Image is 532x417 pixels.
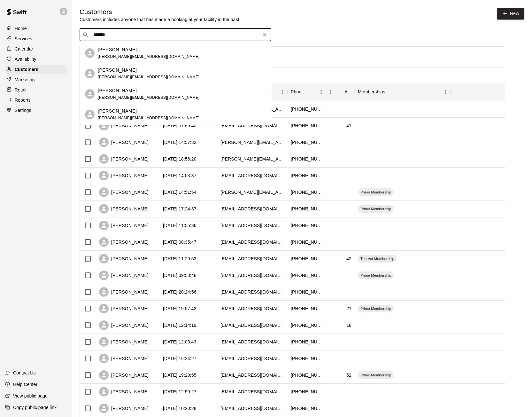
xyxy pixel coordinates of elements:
div: 2025-06-22 12:59:27 [163,389,197,395]
div: [PERSON_NAME] [99,204,149,214]
p: [PERSON_NAME] [98,87,137,94]
div: [PERSON_NAME] [99,404,149,413]
div: sutharn@gmail.com [220,372,284,378]
div: Prime Membership [358,188,394,196]
span: [PERSON_NAME][EMAIL_ADDRESS][DOMAIN_NAME] [98,116,199,120]
div: 2025-07-13 16:24:27 [163,355,197,362]
div: Availability [5,54,67,64]
p: Marketing [15,76,35,83]
div: The Vet Membership [358,255,397,263]
div: Prime Membership [358,271,394,279]
div: +19543268841 [291,289,323,295]
div: 2025-08-18 08:35:47 [163,239,197,245]
p: Availability [15,56,36,62]
div: 2025-09-10 07:59:40 [163,122,197,129]
div: +13147794097 [291,389,323,395]
div: [PERSON_NAME] [99,138,149,147]
div: +13145789074 [291,222,323,229]
div: [PERSON_NAME] [99,387,149,397]
div: duncadh@gmail.com [220,405,284,412]
div: [PERSON_NAME] [99,221,149,230]
div: angelahchmielewski@gmail.com [220,156,284,162]
div: topknotchbobcat@yahoo.com [220,206,284,212]
p: Services [15,35,32,42]
div: jpeterman1981@gmail.com [220,239,284,245]
div: +13143377446 [291,339,323,345]
a: Calendar [5,44,67,54]
div: xyzm2r2@gmail.com [220,289,284,295]
div: +13144356055 [291,272,323,279]
div: 2025-07-15 12:03:43 [163,339,197,345]
div: jalatall@yahoo.com [220,355,284,362]
div: Reports [5,95,67,105]
div: Phone Number [291,83,307,101]
div: 2025-06-17 10:20:28 [163,405,197,412]
div: 21 [346,305,351,312]
div: [PERSON_NAME] [99,354,149,363]
p: View public page [13,393,48,399]
p: Home [15,25,27,32]
div: Search customers by name or email [80,28,271,41]
a: Retail [5,85,67,95]
span: Prime Membership [358,190,394,195]
div: [PERSON_NAME] [99,121,149,130]
div: +13144796516 [291,122,323,129]
p: Reports [15,97,31,103]
div: tbarmeier@mechanicalsupply.com [220,389,284,395]
div: +16367951398 [291,172,323,179]
div: Holly Whitson [85,110,95,119]
a: Services [5,34,67,43]
p: Copy public page link [13,404,57,411]
div: Age [326,83,355,101]
div: +18165923131 [291,322,323,328]
button: Menu [326,87,335,97]
div: 2025-08-09 09:58:48 [163,272,197,279]
div: shawnyoung1209@gmail.com [220,172,284,179]
div: [PERSON_NAME] [99,187,149,197]
button: Sort [307,87,316,96]
div: andrew.r.low@gmail.com [220,189,284,195]
p: Contact Us [13,370,36,376]
div: Settings [5,106,67,115]
div: 2025-07-15 12:14:19 [163,322,197,328]
div: +13145043895 [291,206,323,212]
div: Prime Membership [358,371,394,379]
div: 2025-09-04 14:57:32 [163,139,197,146]
a: Customers [5,65,67,74]
div: 2025-08-02 20:24:56 [163,289,197,295]
div: [PERSON_NAME] [99,304,149,313]
div: ryan.j.moats@gmail.com [220,139,284,146]
div: Home [5,24,67,33]
div: 2025-08-18 17:24:37 [163,206,197,212]
p: Calendar [15,46,33,52]
div: 24kayeh@gmail.com [220,305,284,312]
div: nolimitjake99@yahoo.com [220,256,284,262]
button: Menu [441,87,451,97]
div: [PERSON_NAME] [99,287,149,297]
div: 2025-08-18 11:55:36 [163,222,197,229]
div: Memberships [358,83,385,101]
div: dangattostl@gmail.com [220,122,284,129]
div: 2025-06-22 19:20:55 [163,372,197,378]
p: Help Center [13,381,37,388]
div: [PERSON_NAME] [99,154,149,164]
div: [PERSON_NAME] [99,271,149,280]
div: [PERSON_NAME] [99,337,149,347]
p: [PERSON_NAME] [98,67,137,74]
div: +16362952098 [291,305,323,312]
div: Hudson Whitson [85,89,95,99]
div: Aspen Whitson [85,69,95,78]
div: 2025-08-22 14:51:54 [163,189,197,195]
div: Phone Number [288,83,326,101]
div: 2025-08-17 11:29:53 [163,256,197,262]
span: Prime Membership [358,273,394,278]
p: Settings [15,107,31,114]
div: [PERSON_NAME] [99,254,149,264]
button: Menu [278,87,288,97]
div: [PERSON_NAME] [99,370,149,380]
a: Marketing [5,75,67,84]
div: 41 [346,122,351,129]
